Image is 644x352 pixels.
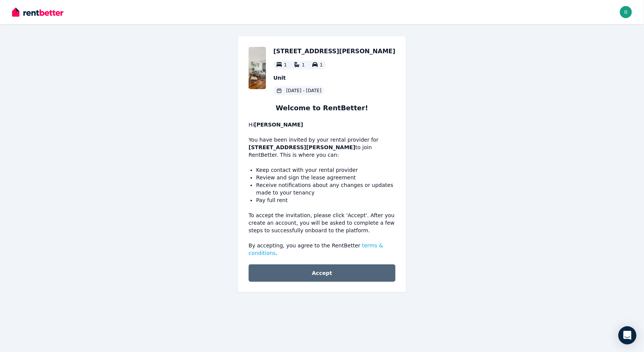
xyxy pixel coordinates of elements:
[12,6,63,18] img: RentBetter
[620,6,632,18] img: b.a.oliver96@gmail.com
[249,47,266,89] img: Property Url
[274,74,395,82] p: Unit
[256,181,395,196] li: Receive notifications about any changes or updates made to your tenancy
[249,122,303,128] span: Hi
[256,166,395,174] li: Keep contact with your rental provider
[249,144,355,150] b: [STREET_ADDRESS][PERSON_NAME]
[302,62,305,68] span: 1
[320,62,323,68] span: 1
[284,62,287,68] span: 1
[249,242,383,256] a: terms & conditions
[249,121,395,159] p: You have been invited by your rental provider for to join RentBetter. This is where you can:
[256,196,395,204] li: Pay full rent
[249,242,395,257] p: By accepting, you agree to the RentBetter .
[618,326,636,344] div: Open Intercom Messenger
[249,103,395,113] h1: Welcome to RentBetter!
[256,174,395,181] li: Review and sign the lease agreement
[249,264,395,282] button: Accept
[254,122,303,128] b: [PERSON_NAME]
[286,88,321,94] span: [DATE] - [DATE]
[274,47,395,56] h2: [STREET_ADDRESS][PERSON_NAME]
[249,212,395,234] p: To accept the invitation, please click 'Accept'. After you create an account, you will be asked t...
